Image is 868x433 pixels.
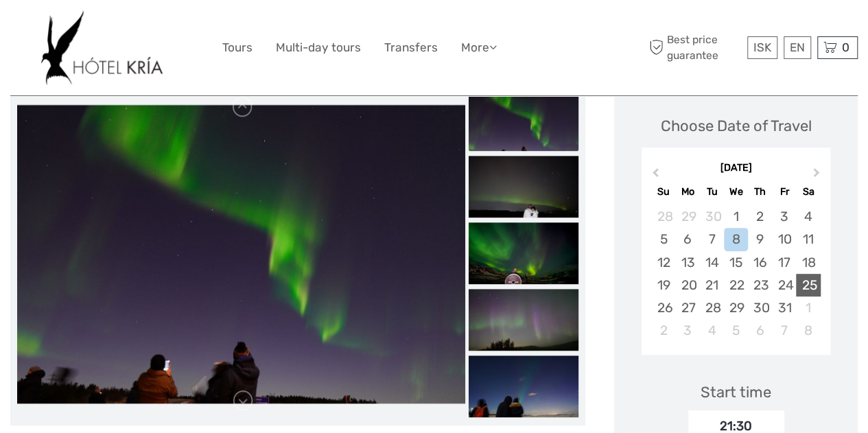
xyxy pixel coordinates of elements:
[772,296,796,319] div: Choose Friday, October 31st, 2025
[642,161,830,176] div: [DATE]
[646,205,825,342] div: month 2025-10
[700,205,724,228] div: Choose Tuesday, September 30th, 2025
[807,165,829,187] button: Next Month
[651,228,675,250] div: Choose Sunday, October 5th, 2025
[17,105,465,403] img: 2df4fea094c248b6bcf3e2b7671f1c3e_main_slider.jpeg
[461,38,497,58] a: More
[701,382,771,403] div: Start time
[19,24,155,35] p: We're away right now. Please check back later!
[753,40,771,54] span: ISK
[469,222,578,284] img: 83afbab67d7740c1bb069bf2f4976d4a_slider_thumbnail.jpeg
[724,251,748,274] div: Choose Wednesday, October 15th, 2025
[469,289,578,351] img: 4ce57928cdfb4a92bffa41dd2634ec1a_slider_thumbnail.jpeg
[748,251,772,274] div: Choose Thursday, October 16th, 2025
[700,228,724,250] div: Choose Tuesday, October 7th, 2025
[676,205,700,228] div: Choose Monday, September 29th, 2025
[724,296,748,319] div: Choose Wednesday, October 29th, 2025
[469,355,578,417] img: 9128f294a28940d889256533669f0ffd_slider_thumbnail.jpeg
[700,183,724,201] div: Tu
[651,319,675,342] div: Choose Sunday, November 2nd, 2025
[651,183,675,201] div: Su
[796,228,820,250] div: Choose Saturday, October 11th, 2025
[651,251,675,274] div: Choose Sunday, October 12th, 2025
[784,36,811,59] div: EN
[700,319,724,342] div: Choose Tuesday, November 4th, 2025
[700,296,724,319] div: Choose Tuesday, October 28th, 2025
[384,38,438,58] a: Transfers
[661,115,812,137] div: Choose Date of Travel
[676,274,700,296] div: Choose Monday, October 20th, 2025
[772,228,796,250] div: Choose Friday, October 10th, 2025
[796,251,820,274] div: Choose Saturday, October 18th, 2025
[276,38,361,58] a: Multi-day tours
[772,319,796,342] div: Choose Friday, November 7th, 2025
[772,205,796,228] div: Choose Friday, October 3rd, 2025
[700,274,724,296] div: Choose Tuesday, October 21st, 2025
[724,228,748,250] div: Choose Wednesday, October 8th, 2025
[469,156,578,218] img: ef524c5528e94b9880c1fa6b66929fa0_slider_thumbnail.jpeg
[724,274,748,296] div: Choose Wednesday, October 22nd, 2025
[676,183,700,201] div: Mo
[676,228,700,250] div: Choose Monday, October 6th, 2025
[748,274,772,296] div: Choose Thursday, October 23rd, 2025
[748,205,772,228] div: Choose Thursday, October 2nd, 2025
[796,319,820,342] div: Choose Saturday, November 8th, 2025
[796,183,820,201] div: Sa
[772,274,796,296] div: Choose Friday, October 24th, 2025
[646,32,744,62] span: Best price guarantee
[676,319,700,342] div: Choose Monday, November 3rd, 2025
[158,21,174,38] button: Open LiveChat chat widget
[772,251,796,274] div: Choose Friday, October 17th, 2025
[651,205,675,228] div: Choose Sunday, September 28th, 2025
[724,183,748,201] div: We
[796,205,820,228] div: Choose Saturday, October 4th, 2025
[651,274,675,296] div: Choose Sunday, October 19th, 2025
[469,89,578,151] img: 2df4fea094c248b6bcf3e2b7671f1c3e_slider_thumbnail.jpeg
[676,296,700,319] div: Choose Monday, October 27th, 2025
[724,205,748,228] div: Choose Wednesday, October 1st, 2025
[748,319,772,342] div: Choose Thursday, November 6th, 2025
[748,296,772,319] div: Choose Thursday, October 30th, 2025
[748,183,772,201] div: Th
[41,10,163,85] img: 532-e91e591f-ac1d-45f7-9962-d0f146f45aa0_logo_big.jpg
[840,40,852,54] span: 0
[724,319,748,342] div: Choose Wednesday, November 5th, 2025
[676,251,700,274] div: Choose Monday, October 13th, 2025
[796,274,820,296] div: Choose Saturday, October 25th, 2025
[772,183,796,201] div: Fr
[651,296,675,319] div: Choose Sunday, October 26th, 2025
[643,165,665,187] button: Previous Month
[222,38,253,58] a: Tours
[748,228,772,250] div: Choose Thursday, October 9th, 2025
[700,251,724,274] div: Choose Tuesday, October 14th, 2025
[796,296,820,319] div: Choose Saturday, November 1st, 2025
